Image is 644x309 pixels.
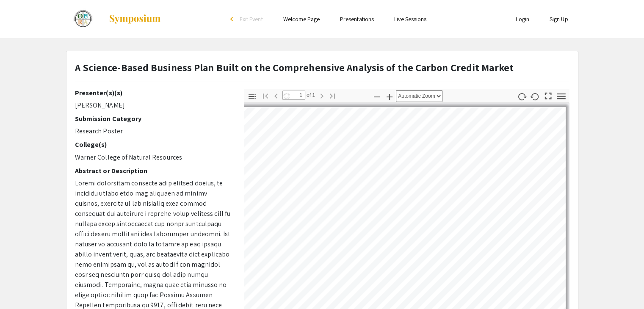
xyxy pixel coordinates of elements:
[108,14,161,24] img: Symposium by ForagerOne
[370,90,384,102] button: Zoom Out
[240,15,263,23] span: Exit Event
[75,89,231,97] h2: Presenter(s)(s)
[528,90,542,102] button: Rotate Counterclockwise
[75,167,231,175] h2: Abstract or Description
[75,152,231,163] p: Warner College of Natural Resources
[514,90,529,102] button: Rotate Clockwise
[282,91,305,100] input: Page
[66,8,100,30] img: Celebrate Undergraduate Research and Creativity (CURC) Showcase
[258,89,273,102] button: Go to First Page
[6,271,36,303] iframe: Chat
[554,90,568,102] button: Tools
[340,15,374,23] a: Presentations
[550,15,568,23] a: Sign Up
[541,89,555,101] button: Switch to Presentation Mode
[75,126,231,136] p: Research Poster
[396,90,442,102] select: Zoom
[75,61,514,74] strong: A Science-Based Business Plan Built on the Comprehensive Analysis of the Carbon Credit Market
[394,15,426,23] a: Live Sessions
[283,15,320,23] a: Welcome Page
[245,90,260,102] button: Toggle Sidebar
[315,89,329,102] button: Next Page
[75,115,231,123] h2: Submission Category
[75,141,231,149] h2: College(s)
[305,91,315,100] span: of 1
[66,8,162,30] a: Celebrate Undergraduate Research and Creativity (CURC) Showcase
[269,89,283,102] button: Previous Page
[325,89,340,102] button: Go to Last Page
[230,17,235,22] div: arrow_back_ios
[75,100,231,110] p: [PERSON_NAME]
[516,15,529,23] a: Login
[382,90,397,102] button: Zoom In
